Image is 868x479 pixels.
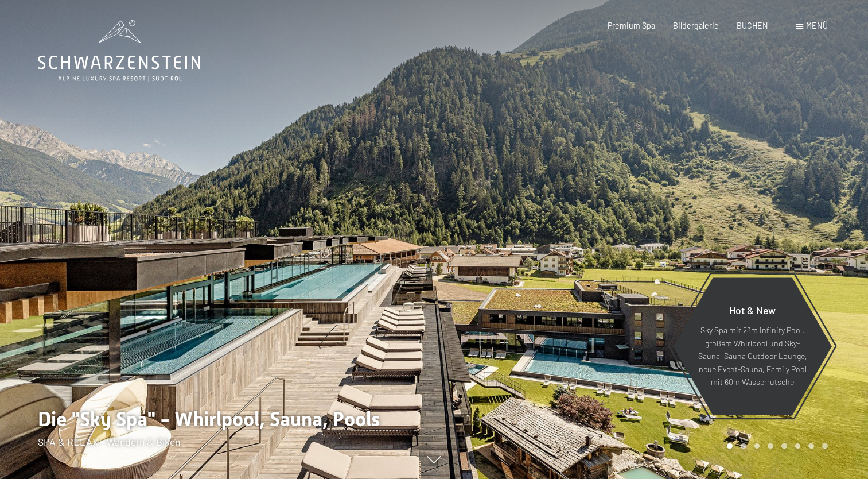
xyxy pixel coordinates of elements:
[608,21,655,30] a: Premium Spa
[754,443,760,449] div: Carousel Page 3
[673,21,719,30] a: Bildergalerie
[741,443,746,449] div: Carousel Page 2
[806,21,828,30] span: Menü
[768,443,773,449] div: Carousel Page 4
[698,324,807,389] p: Sky Spa mit 23m Infinity Pool, großem Whirlpool und Sky-Sauna, Sauna Outdoor Lounge, neue Event-S...
[808,443,814,449] div: Carousel Page 7
[729,304,776,316] span: Hot & New
[727,443,733,449] div: Carousel Page 1 (Current Slide)
[672,277,832,416] a: Hot & New Sky Spa mit 23m Infinity Pool, großem Whirlpool und Sky-Sauna, Sauna Outdoor Lounge, ne...
[781,443,787,449] div: Carousel Page 5
[723,443,827,449] div: Carousel Pagination
[737,21,768,30] a: BUCHEN
[795,443,801,449] div: Carousel Page 6
[822,443,828,449] div: Carousel Page 8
